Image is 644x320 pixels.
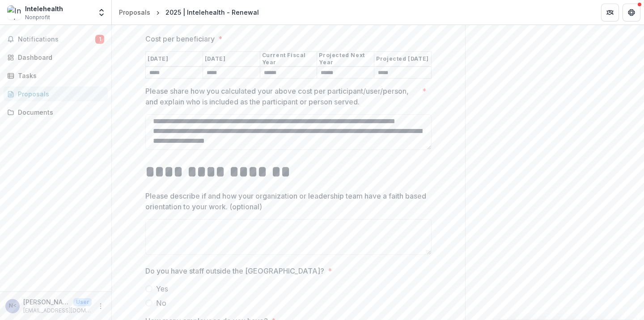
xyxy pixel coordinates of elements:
div: Intelehealth [25,4,63,13]
span: Notifications [18,36,95,43]
button: Open entity switcher [95,4,108,21]
th: [DATE] [203,51,260,66]
span: No [156,298,166,308]
a: Tasks [4,68,108,83]
button: More [95,301,106,312]
span: Nonprofit [25,13,50,21]
p: Please share how you calculated your above cost per participant/user/person, and explain who is i... [145,86,419,107]
th: Projected [DATE] [374,51,432,66]
p: Cost per beneficiary [145,33,215,44]
p: Do you have staff outside the [GEOGRAPHIC_DATA]? [145,266,324,276]
nav: breadcrumb [115,6,263,19]
div: Neha Verma <neha@intelehealth.org> [9,303,17,309]
th: Projected Next Year [317,51,374,66]
div: Dashboard [18,53,101,62]
div: Documents [18,108,101,117]
span: Yes [156,283,168,294]
div: Tasks [18,71,101,80]
button: Partners [601,4,619,21]
div: Proposals [18,89,101,99]
button: Notifications1 [4,32,108,46]
div: 2025 | Intelehealth - Renewal [165,8,259,17]
button: Get Help [623,4,640,21]
a: Documents [4,105,108,120]
span: 1 [95,35,104,44]
p: User [73,298,92,306]
a: Proposals [115,6,154,19]
div: Proposals [119,8,150,17]
p: [PERSON_NAME] <[EMAIL_ADDRESS][DOMAIN_NAME]> [23,297,70,307]
img: Intelehealth [7,5,21,20]
p: Please describe if and how your organization or leadership team have a faith based orientation to... [145,191,426,212]
th: [DATE] [146,51,203,66]
p: [EMAIL_ADDRESS][DOMAIN_NAME] [23,307,92,315]
th: Current Fiscal Year [260,51,317,66]
a: Dashboard [4,50,108,65]
a: Proposals [4,87,108,101]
